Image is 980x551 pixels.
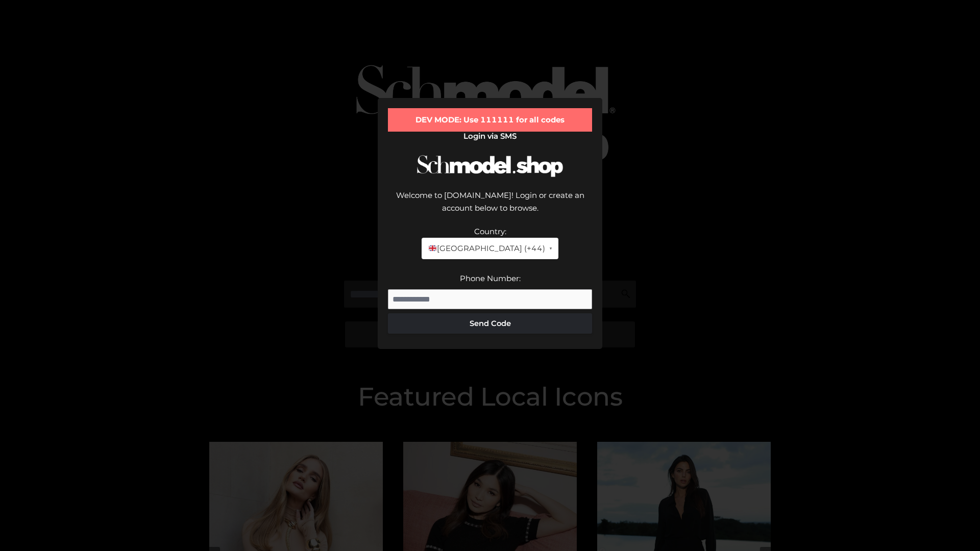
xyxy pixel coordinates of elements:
img: 🇬🇧 [429,244,436,252]
label: Phone Number: [460,273,521,283]
div: DEV MODE: Use 111111 for all codes [388,108,592,132]
img: Schmodel Logo [413,146,567,186]
button: Send Code [388,313,592,334]
span: [GEOGRAPHIC_DATA] (+44) [428,242,545,255]
h2: Login via SMS [388,132,592,141]
div: Welcome to [DOMAIN_NAME]! Login or create an account below to browse. [388,189,592,225]
label: Country: [474,227,506,236]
